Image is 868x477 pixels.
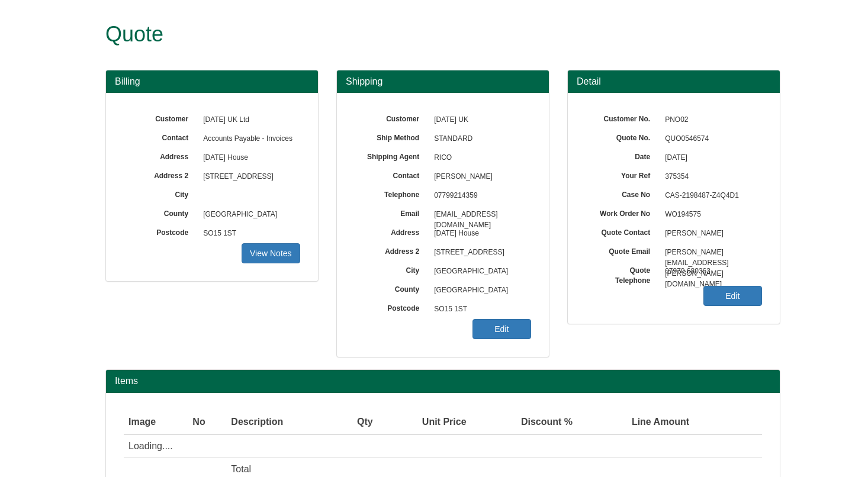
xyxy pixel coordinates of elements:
[355,149,428,162] label: Shipping Agent
[659,167,762,186] span: 375354
[197,149,300,167] span: [DATE] House
[242,243,300,263] a: View Notes
[124,411,188,434] th: Image
[428,186,531,205] span: 07799214359
[124,130,197,143] label: Contact
[124,149,197,162] label: Address
[428,149,531,167] span: RICO
[471,411,578,434] th: Discount %
[115,76,309,87] h3: Billing
[197,224,300,243] span: SO15 1ST
[226,411,333,434] th: Description
[659,186,762,205] span: CAS-2198487-Z4Q4D1
[586,243,659,257] label: Quote Email
[428,243,531,262] span: [STREET_ADDRESS]
[428,130,531,149] span: STANDARD
[428,167,531,186] span: [PERSON_NAME]
[703,286,762,306] a: Edit
[188,411,226,434] th: No
[197,111,300,130] span: [DATE] UK Ltd
[428,224,531,243] span: [DATE] House
[378,411,471,434] th: Unit Price
[586,262,659,286] label: Quote Telephone
[659,111,762,130] span: PNO02
[355,281,428,295] label: County
[355,186,428,200] label: Telephone
[428,205,531,224] span: [EMAIL_ADDRESS][DOMAIN_NAME]
[124,205,197,219] label: County
[472,319,531,339] a: Edit
[586,149,659,162] label: Date
[586,186,659,200] label: Case No
[577,76,771,87] h3: Detail
[197,205,300,224] span: [GEOGRAPHIC_DATA]
[659,224,762,243] span: [PERSON_NAME]
[355,224,428,238] label: Address
[586,111,659,124] label: Customer No.
[586,167,659,181] label: Your Ref
[115,376,771,386] h2: Items
[355,262,428,276] label: City
[586,205,659,219] label: Work Order No
[333,411,377,434] th: Qty
[124,186,197,200] label: City
[197,130,300,149] span: Accounts Payable - Invoices
[586,224,659,238] label: Quote Contact
[659,243,762,262] span: [PERSON_NAME][EMAIL_ADDRESS][PERSON_NAME][DOMAIN_NAME]
[105,22,736,46] h1: Quote
[428,262,531,281] span: [GEOGRAPHIC_DATA]
[124,434,694,458] td: Loading....
[659,149,762,167] span: [DATE]
[355,111,428,124] label: Customer
[355,243,428,257] label: Address 2
[665,210,701,218] span: WO194575
[124,167,197,181] label: Address 2
[428,300,531,319] span: SO15 1ST
[124,224,197,238] label: Postcode
[124,111,197,124] label: Customer
[355,300,428,314] label: Postcode
[355,167,428,181] label: Contact
[577,411,694,434] th: Line Amount
[659,130,762,149] span: QUO0546574
[197,167,300,186] span: [STREET_ADDRESS]
[346,76,540,87] h3: Shipping
[428,111,531,130] span: [DATE] UK
[428,281,531,300] span: [GEOGRAPHIC_DATA]
[355,205,428,219] label: Email
[659,262,762,281] span: 07970 680363
[586,130,659,143] label: Quote No.
[355,130,428,143] label: Ship Method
